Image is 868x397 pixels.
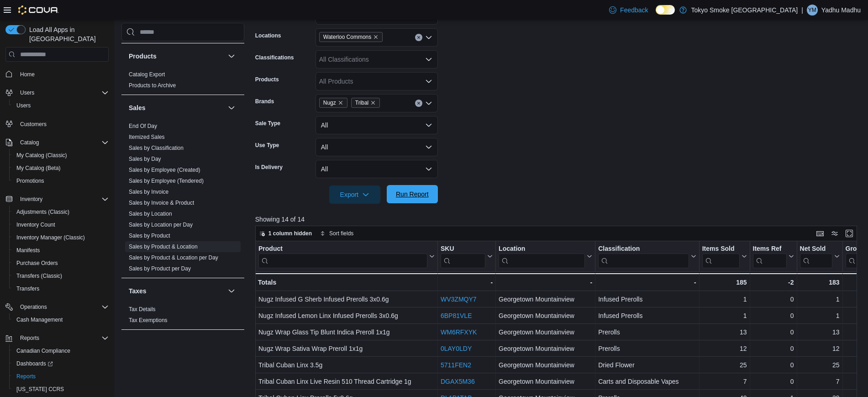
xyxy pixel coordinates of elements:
[351,98,380,108] span: Tribal
[752,245,786,268] div: Items Ref
[598,344,696,355] div: Prerolls
[801,5,803,16] p: |
[129,177,204,185] span: Sales by Employee (Tendered)
[129,133,165,141] span: Itemized Sales
[702,344,747,355] div: 12
[16,137,109,148] span: Catalog
[800,376,839,387] div: 7
[316,116,438,134] button: All
[691,5,798,16] p: Tokyo Smoke [GEOGRAPHIC_DATA]
[255,164,283,171] label: Is Delivery
[800,294,839,305] div: 1
[396,190,429,199] span: Run Report
[702,245,740,268] div: Items Sold
[129,71,165,78] span: Catalog Export
[9,357,112,370] a: Dashboards
[255,76,279,83] label: Products
[316,138,438,156] button: All
[9,313,112,326] button: Cash Management
[800,327,839,338] div: 13
[2,301,112,313] button: Operations
[605,1,652,19] a: Feedback
[129,103,146,112] h3: Sales
[13,258,109,269] span: Purchase Orders
[16,152,67,159] span: My Catalog (Classic)
[425,100,432,107] button: Open list of options
[16,347,70,355] span: Canadian Compliance
[16,137,42,148] button: Catalog
[752,327,794,338] div: 0
[129,306,156,312] a: Tax Details
[26,25,109,43] span: Load All Apps in [GEOGRAPHIC_DATA]
[2,67,112,80] button: Home
[129,210,172,217] span: Sales by Location
[13,314,66,325] a: Cash Management
[16,118,109,130] span: Customers
[16,68,109,79] span: Home
[13,163,109,174] span: My Catalog (Beta)
[129,167,200,173] a: Sales by Employee (Created)
[129,82,176,89] span: Products to Archive
[702,245,740,254] div: Items Sold
[16,247,40,254] span: Manifests
[316,228,357,239] button: Sort fields
[702,277,747,288] div: 185
[499,245,592,268] button: Location
[13,150,71,161] a: My Catalog (Classic)
[316,160,438,178] button: All
[255,142,279,149] label: Use Type
[129,188,168,196] span: Sales by Invoice
[129,233,170,239] a: Sales by Product
[16,208,69,216] span: Adjustments (Classic)
[9,231,112,244] button: Inventory Manager (Classic)
[2,86,112,99] button: Users
[319,32,383,42] span: Waterloo Commons
[9,218,112,231] button: Inventory Count
[9,383,112,396] button: [US_STATE] CCRS
[20,303,47,311] span: Operations
[415,100,422,107] button: Clear input
[13,314,109,325] span: Cash Management
[9,206,112,218] button: Adjustments (Classic)
[121,69,244,95] div: Products
[598,245,689,254] div: Classification
[323,32,371,42] span: Waterloo Commons
[129,286,147,296] h3: Taxes
[499,344,592,355] div: Georgetown Mountainview
[16,177,44,185] span: Promotions
[16,373,36,380] span: Reports
[441,245,485,254] div: SKU
[598,277,696,288] div: -
[329,185,380,204] button: Export
[226,51,237,62] button: Products
[499,294,592,305] div: Georgetown Mountainview
[129,134,165,140] a: Itemized Sales
[441,362,471,369] a: 5711FEN2
[13,345,74,356] a: Canadian Compliance
[441,277,493,288] div: -
[129,144,184,152] span: Sales by Classification
[16,119,50,130] a: Customers
[16,302,51,312] button: Operations
[656,5,675,15] input: Dark Mode
[829,228,840,239] button: Display options
[499,277,592,288] div: -
[129,222,193,228] a: Sales by Location per Day
[129,199,194,206] span: Sales by Invoice & Product
[129,145,184,151] a: Sales by Classification
[129,254,218,261] a: Sales by Product & Location per Day
[16,221,55,228] span: Inventory Count
[441,378,475,386] a: DGAX5M36
[16,333,43,344] button: Reports
[16,164,61,172] span: My Catalog (Beta)
[13,100,34,111] a: Users
[844,228,855,239] button: Enter fullscreen
[415,34,422,41] button: Clear input
[13,371,109,382] span: Reports
[129,265,191,272] span: Sales by Product per Day
[752,311,794,322] div: 0
[323,98,336,107] span: Nugz
[13,384,68,395] a: [US_STATE] CCRS
[2,136,112,149] button: Catalog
